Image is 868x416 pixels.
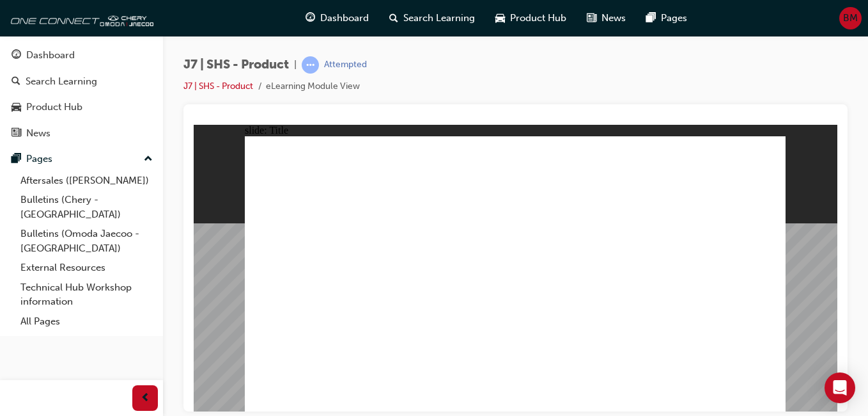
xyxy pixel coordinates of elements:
a: search-iconSearch Learning [379,5,485,31]
button: Pages [5,147,158,171]
a: Aftersales ([PERSON_NAME]) [15,171,158,191]
span: car-icon [495,10,505,26]
a: news-iconNews [577,5,636,31]
a: Search Learning [5,70,158,93]
span: news-icon [12,128,21,140]
span: J7 | SHS - Product [183,58,289,72]
span: | [294,58,297,72]
a: Dashboard [5,44,158,67]
div: Pages [26,152,52,166]
span: pages-icon [646,10,656,26]
a: Bulletins (Chery - [GEOGRAPHIC_DATA]) [15,190,158,224]
a: External Resources [15,258,158,278]
a: guage-iconDashboard [295,5,379,31]
span: learningRecordVerb_ATTEMPT-icon [302,56,319,74]
span: guage-icon [306,10,315,26]
span: News [601,11,626,26]
span: prev-icon [141,390,150,406]
a: News [5,122,158,145]
span: Pages [661,11,687,26]
span: Search Learning [403,11,475,26]
a: Product Hub [5,95,158,119]
a: Technical Hub Workshop information [15,278,158,312]
a: Bulletins (Omoda Jaecoo - [GEOGRAPHIC_DATA]) [15,224,158,258]
span: Product Hub [510,11,566,26]
li: eLearning Module View [266,79,360,94]
div: Attempted [324,59,367,71]
span: BM [843,11,858,26]
a: pages-iconPages [636,5,697,31]
div: Dashboard [26,48,75,63]
a: J7 | SHS - Product [183,81,253,92]
span: up-icon [144,151,153,168]
span: search-icon [389,10,398,26]
button: BM [839,7,862,29]
img: oneconnect [6,5,153,31]
div: News [26,126,50,141]
a: All Pages [15,312,158,332]
button: DashboardSearch LearningProduct HubNews [5,41,158,147]
div: Open Intercom Messenger [825,372,855,403]
a: car-iconProduct Hub [485,5,577,31]
div: Product Hub [26,100,82,115]
span: search-icon [12,76,20,88]
span: car-icon [12,102,21,113]
span: Dashboard [320,11,369,26]
span: guage-icon [12,50,21,61]
span: pages-icon [12,154,21,165]
div: Search Learning [26,74,97,89]
span: news-icon [587,10,596,26]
